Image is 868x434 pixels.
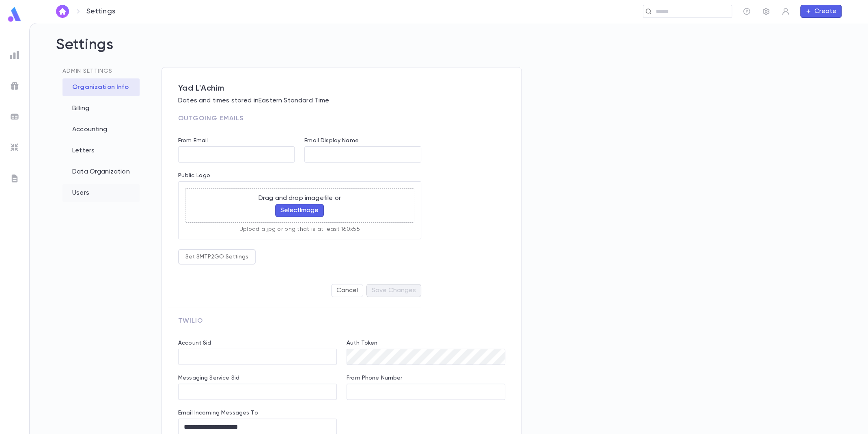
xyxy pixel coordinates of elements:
[178,375,239,381] label: Messaging Service Sid
[178,84,505,93] span: Yad L'Achim
[178,410,258,416] label: Email Incoming Messages To
[6,7,23,22] img: logo
[62,163,140,181] div: Data Organization
[258,194,341,202] p: Drag and drop image file or
[56,36,842,67] h2: Settings
[239,226,360,232] p: Upload a jpg or png that is at least 160x55
[62,100,140,117] div: Billing
[10,174,19,183] img: letters_grey.7941b92b52307dd3b8a917253454ce1c.svg
[58,8,67,15] img: home_white.a664292cf8c1dea59945f0da9f25487c.svg
[62,142,140,160] div: Letters
[347,340,377,346] label: Auth Token
[178,249,256,265] button: Set SMTP2GO Settings
[62,78,140,96] div: Organization Info
[62,184,140,202] div: Users
[178,318,203,324] span: Twilio
[800,5,842,18] button: Create
[347,375,402,381] label: From Phone Number
[10,50,19,60] img: reports_grey.c525e4749d1bce6a11f5fe2a8de1b229.svg
[331,284,363,297] button: Cancel
[10,112,19,122] img: batches_grey.339ca447c9d9533ef1741baa751efc33.svg
[275,204,324,217] button: SelectImage
[178,340,211,346] label: Account Sid
[10,81,19,91] img: campaigns_grey.99e729a5f7ee94e3726e6486bddda8f1.svg
[10,143,19,152] img: imports_grey.530a8a0e642e233f2baf0ef88e8c9fcb.svg
[178,172,421,181] p: Public Logo
[62,68,112,74] span: Admin Settings
[178,137,208,144] label: From Email
[178,97,505,105] p: Dates and times stored in Eastern Standard Time
[304,137,359,144] label: Email Display Name
[86,7,115,16] p: Settings
[178,115,243,122] span: Outgoing Emails
[62,121,140,139] div: Accounting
